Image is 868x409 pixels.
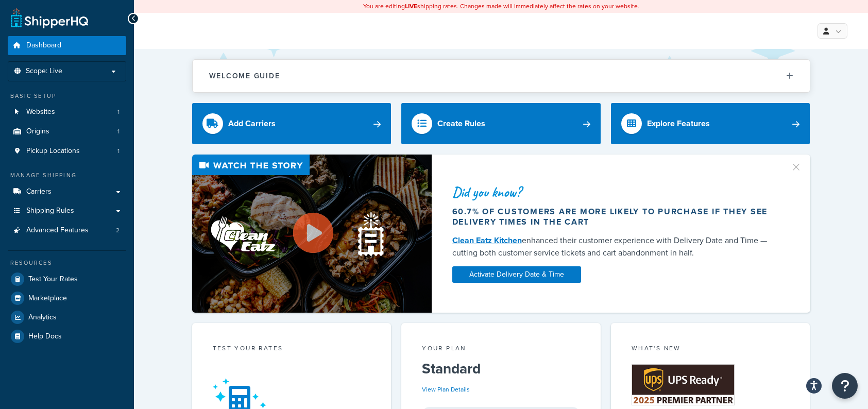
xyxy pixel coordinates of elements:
a: Shipping Rules [8,201,126,220]
a: Analytics [8,308,126,327]
b: LIVE [405,2,417,11]
a: Dashboard [8,36,126,55]
span: Scope: Live [26,67,62,76]
span: Dashboard [26,41,61,50]
button: Open Resource Center [832,373,858,399]
a: Test Your Rates [8,270,126,288]
div: Test your rates [213,344,371,355]
a: Advanced Features2 [8,221,126,240]
span: Help Docs [28,332,62,341]
span: Carriers [26,188,52,196]
span: Test Your Rates [28,275,78,284]
div: Did you know? [452,185,778,199]
span: Analytics [28,313,57,322]
span: Pickup Locations [26,147,80,156]
a: Origins1 [8,122,126,141]
button: Welcome Guide [193,60,810,92]
a: Help Docs [8,327,126,346]
h2: Welcome Guide [209,72,280,80]
div: enhanced their customer experience with Delivery Date and Time — cutting both customer service ti... [452,234,778,259]
a: View Plan Details [422,385,470,394]
a: Activate Delivery Date & Time [452,266,581,283]
a: Websites1 [8,103,126,122]
span: Origins [26,127,49,136]
div: Your Plan [422,344,580,355]
span: Advanced Features [26,226,89,235]
a: Create Rules [401,103,601,144]
div: Resources [8,259,126,267]
li: Pickup Locations [8,142,126,161]
span: 1 [117,147,120,156]
span: Shipping Rules [26,207,74,215]
a: Add Carriers [192,103,392,144]
span: 1 [117,108,120,116]
span: 1 [117,127,120,136]
a: Clean Eatz Kitchen [452,234,522,246]
div: Explore Features [647,116,710,131]
li: Websites [8,103,126,122]
div: Create Rules [437,116,485,131]
a: Marketplace [8,289,126,308]
div: Manage Shipping [8,171,126,180]
li: Advanced Features [8,221,126,240]
a: Explore Features [611,103,810,144]
span: Marketplace [28,294,67,303]
h5: Standard [422,361,580,377]
div: 60.7% of customers are more likely to purchase if they see delivery times in the cart [452,207,778,227]
a: Pickup Locations1 [8,142,126,161]
div: Add Carriers [228,116,276,131]
div: Basic Setup [8,92,126,100]
span: Websites [26,108,55,116]
li: Origins [8,122,126,141]
img: Video thumbnail [192,155,432,313]
span: 2 [116,226,120,235]
div: What's New [632,344,790,355]
a: Carriers [8,182,126,201]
